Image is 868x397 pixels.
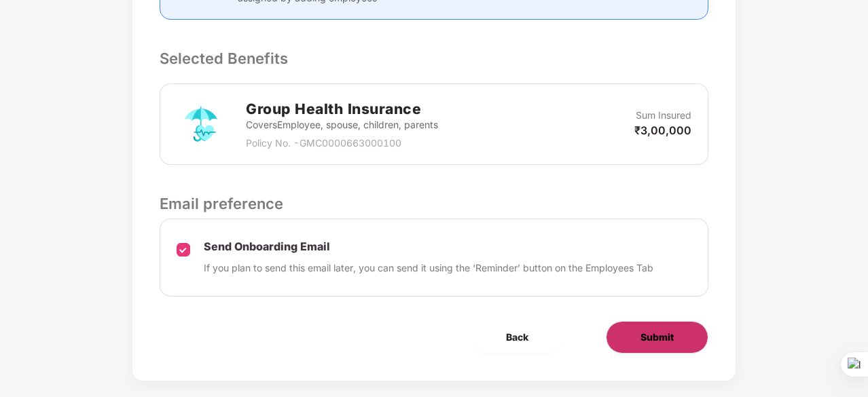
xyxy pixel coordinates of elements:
img: svg+xml;base64,PHN2ZyB4bWxucz0iaHR0cDovL3d3dy53My5vcmcvMjAwMC9zdmciIHdpZHRoPSI3MiIgaGVpZ2h0PSI3Mi... [177,100,225,149]
p: If you plan to send this email later, you can send it using the ‘Reminder’ button on the Employee... [204,261,653,276]
p: Email preference [160,192,708,215]
p: Selected Benefits [160,47,708,70]
button: Back [472,321,562,354]
span: Submit [640,330,674,345]
p: Policy No. - GMC0000663000100 [246,136,438,151]
h2: Group Health Insurance [246,98,438,120]
p: Covers Employee, spouse, children, parents [246,117,438,132]
p: Sum Insured [636,108,691,123]
button: Submit [606,321,708,354]
p: Send Onboarding Email [204,240,653,254]
p: ₹3,00,000 [634,123,691,138]
span: Back [506,330,528,345]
